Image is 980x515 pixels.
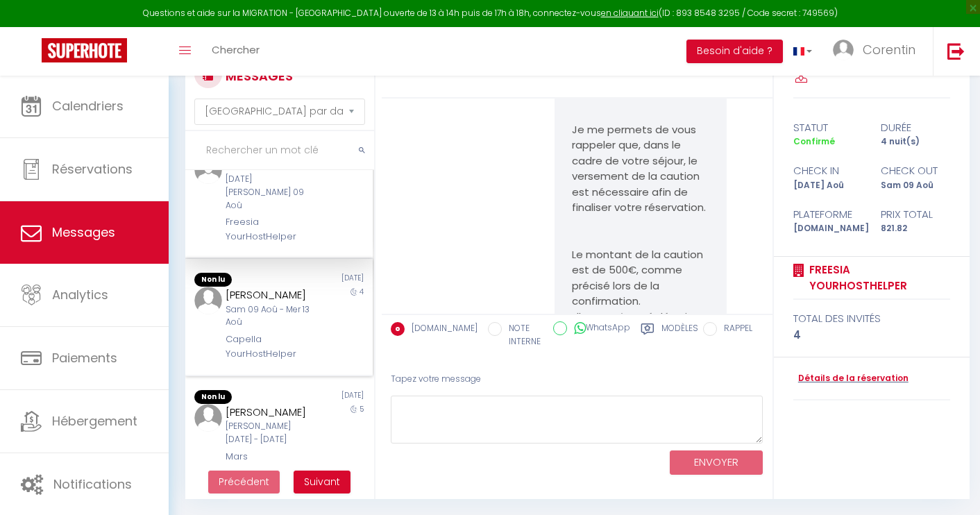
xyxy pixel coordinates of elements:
[279,390,373,404] div: [DATE]
[661,322,698,351] label: Modèles
[793,372,909,385] a: Détails de la réservation
[793,135,835,147] span: Confirmé
[947,42,965,60] img: logout
[872,206,959,223] div: Prix total
[226,404,316,421] div: [PERSON_NAME]
[360,287,364,297] span: 4
[11,6,53,47] button: Open LiveChat chat widget
[194,390,232,404] span: Non lu
[279,273,373,287] div: [DATE]
[784,206,872,223] div: Plateforme
[226,332,316,361] div: Capella YourHostHelper
[872,119,959,136] div: durée
[863,41,915,58] span: Corentin
[784,162,872,179] div: check in
[793,310,950,327] div: total des invités
[294,471,350,494] button: Next
[502,322,543,348] label: NOTE INTERNE
[872,222,959,235] div: 821.82
[405,322,478,337] label: [DOMAIN_NAME]
[304,475,340,489] span: Suivant
[872,179,959,192] div: Sam 09 Aoû
[872,162,959,179] div: check out
[52,160,133,178] span: Réservations
[804,262,950,294] a: Freesia YourHostHelper
[833,40,854,60] img: ...
[212,42,260,57] span: Chercher
[872,135,959,149] div: 4 nuit(s)
[793,327,950,344] div: 4
[52,97,124,115] span: Calendriers
[194,404,222,432] img: ...
[360,404,364,414] span: 5
[226,173,316,212] div: [DATE] [PERSON_NAME] 09 Aoû
[601,7,659,19] a: en cliquant ici
[784,179,872,192] div: [DATE] Aoû
[194,156,222,184] img: ...
[219,475,269,489] span: Précédent
[201,27,270,76] a: Chercher
[52,412,137,430] span: Hébergement
[572,247,709,357] p: Le montant de la caution est de 500€, comme précisé lors de la confirmation. Elle peut être réglé...
[208,471,280,494] button: Previous
[185,131,374,170] input: Rechercher un mot clé
[822,27,933,76] a: ... Corentin
[572,122,709,216] p: Je me permets de vous rappeler que, dans le cadre de votre séjour, le versement de la caution est...
[53,475,132,493] span: Notifications
[42,38,127,62] img: Super Booking
[391,362,763,396] div: Tapez votre message
[784,222,872,235] div: [DOMAIN_NAME]
[226,215,316,244] div: Freesia YourHostHelper
[226,420,316,446] div: [PERSON_NAME][DATE] - [DATE]
[717,322,752,337] label: RAPPEL
[686,40,783,63] button: Besoin d'aide ?
[784,119,872,136] div: statut
[52,349,117,366] span: Paiements
[194,287,222,314] img: ...
[226,287,316,303] div: [PERSON_NAME]
[52,286,108,303] span: Analytics
[52,223,115,241] span: Messages
[567,321,630,337] label: WhatsApp
[226,303,316,330] div: Sam 09 Aoû - Mer 13 Aoû
[222,60,293,92] h3: MESSAGES
[194,273,232,287] span: Non lu
[670,450,763,475] button: ENVOYER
